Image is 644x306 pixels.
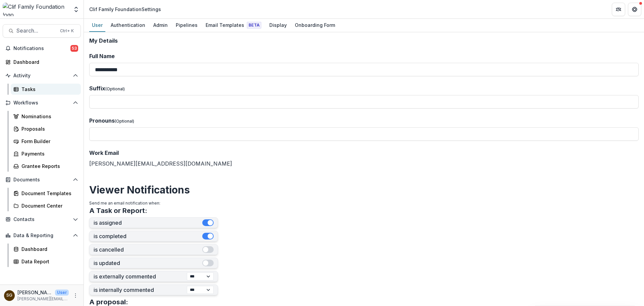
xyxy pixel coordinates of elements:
div: Proposals [21,125,75,132]
div: Pipelines [173,20,200,30]
a: Document Center [11,200,81,211]
span: 53 [70,45,78,52]
h3: A proposal: [89,298,128,306]
span: Documents [13,177,70,183]
a: Display [267,19,289,32]
nav: breadcrumb [87,4,164,14]
span: Data & Reporting [13,233,70,238]
span: Full Name [89,53,115,59]
a: Payments [11,148,81,159]
p: [PERSON_NAME][EMAIL_ADDRESS][DOMAIN_NAME] [17,296,69,302]
label: is internally commented [94,287,187,293]
a: Data Report [11,256,81,267]
span: (Optional) [115,119,134,124]
button: Partners [612,3,625,16]
div: Authentication [108,20,148,30]
a: Dashboard [11,244,81,255]
button: Open Contacts [3,214,81,225]
a: Authentication [108,19,148,32]
div: Admin [151,20,170,30]
label: is assigned [94,220,202,226]
button: Search... [3,24,81,38]
button: Open Activity [3,70,81,81]
label: is updated [94,260,202,266]
p: [PERSON_NAME] [17,289,52,296]
div: Display [267,20,289,30]
a: Nominations [11,111,81,122]
label: is completed [94,233,202,239]
a: Onboarding Form [292,19,338,32]
span: Search... [16,28,56,34]
div: Grantee Reports [21,163,75,170]
span: Suffix [89,85,105,92]
span: Work Email [89,149,119,156]
button: Open Documents [3,174,81,185]
a: User [89,19,105,32]
div: Email Templates [203,20,264,30]
div: Nominations [21,113,75,120]
a: Tasks [11,84,81,95]
span: Contacts [13,217,70,222]
div: Sarah Grady [6,293,12,298]
a: Email Templates Beta [203,19,264,32]
span: Beta [247,22,261,29]
a: Grantee Reports [11,161,81,172]
a: Document Templates [11,188,81,199]
div: Dashboard [21,246,75,253]
div: Document Center [21,202,75,209]
label: is cancelled [94,247,202,253]
h2: My Details [89,38,639,44]
button: Get Help [628,3,641,16]
p: User [55,290,69,296]
h2: Viewer Notifications [89,184,639,196]
div: Ctrl + K [59,27,75,35]
div: Data Report [21,258,75,265]
div: Document Templates [21,190,75,197]
div: User [89,20,105,30]
label: is externally commented [94,273,187,280]
button: Notifications53 [3,43,81,54]
span: Send me an email notification when: [89,201,160,206]
span: Workflows [13,100,70,106]
button: Open entity switcher [71,3,81,16]
span: Pronouns [89,117,115,124]
div: Form Builder [21,138,75,145]
div: Dashboard [13,58,75,65]
div: Tasks [21,86,75,93]
button: Open Workflows [3,97,81,108]
a: Dashboard [3,56,81,68]
img: Clif Family Foundation logo [3,3,69,16]
div: Payments [21,150,75,157]
a: Proposals [11,123,81,134]
div: [PERSON_NAME][EMAIL_ADDRESS][DOMAIN_NAME] [89,149,639,168]
a: Admin [151,19,170,32]
a: Form Builder [11,136,81,147]
button: More [71,292,79,300]
h3: A Task or Report: [89,207,147,215]
span: (Optional) [105,86,125,91]
span: Notifications [13,46,70,51]
div: Clif Family Foundation Settings [89,6,161,13]
a: Pipelines [173,19,200,32]
div: Onboarding Form [292,20,338,30]
span: Activity [13,73,70,79]
button: Open Data & Reporting [3,230,81,241]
